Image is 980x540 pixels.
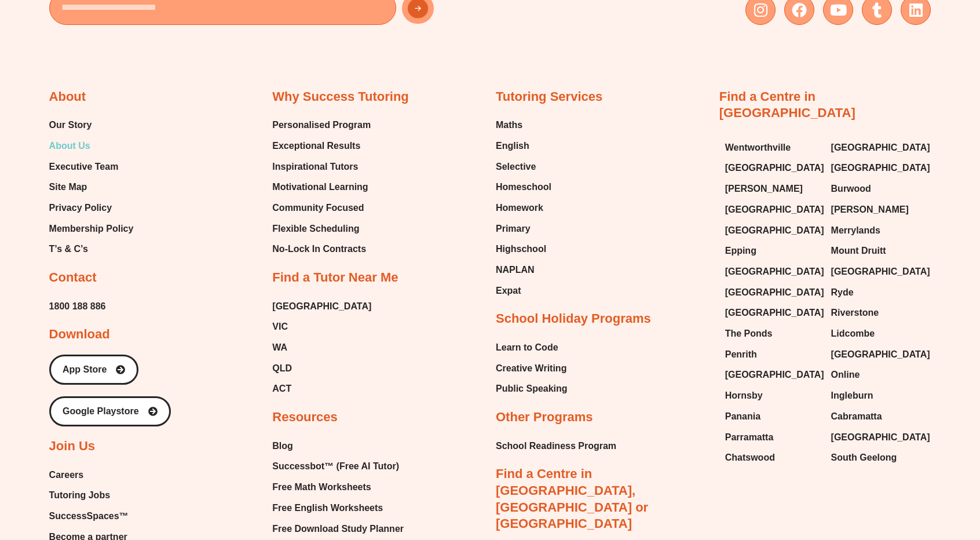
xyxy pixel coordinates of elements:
[272,499,383,517] span: Free English Worksheets
[496,137,529,155] span: English
[831,180,926,198] a: Burwood
[725,304,824,322] span: [GEOGRAPHIC_DATA]
[49,438,95,455] h2: Join Us
[725,346,757,363] span: Penrith
[496,240,551,258] a: Highschool
[272,437,293,455] span: Blog
[63,407,139,416] span: Google Playstore
[49,487,149,504] a: Tutoring Jobs
[49,199,112,217] span: Privacy Policy
[272,158,371,176] a: Inspirational Tutors
[725,263,824,280] span: [GEOGRAPHIC_DATA]
[272,298,371,315] span: [GEOGRAPHIC_DATA]
[831,139,930,156] span: [GEOGRAPHIC_DATA]
[272,479,411,496] a: Free Math Worksheets
[496,116,522,134] span: Maths
[831,304,926,322] a: Riverstone
[725,222,824,239] span: [GEOGRAPHIC_DATA]
[49,508,149,525] a: SuccessSpaces™
[831,346,926,363] a: [GEOGRAPHIC_DATA]
[725,222,820,239] a: [GEOGRAPHIC_DATA]
[496,409,593,426] h2: Other Programs
[496,282,551,300] a: Expat
[787,409,980,540] iframe: Chat Widget
[725,263,820,280] a: [GEOGRAPHIC_DATA]
[272,360,292,377] span: QLD
[725,387,820,404] a: Hornsby
[49,240,134,258] a: T’s & C’s
[496,360,566,377] span: Creative Writing
[831,304,879,322] span: Riverstone
[831,201,926,218] a: [PERSON_NAME]
[272,178,368,196] span: Motivational Learning
[49,508,129,525] span: SuccessSpaces™
[496,339,568,356] a: Learn to Code
[831,366,860,384] span: Online
[831,263,926,280] a: [GEOGRAPHIC_DATA]
[272,458,411,475] a: Successbot™ (Free AI Tutor)
[725,159,820,177] a: [GEOGRAPHIC_DATA]
[49,116,134,134] a: Our Story
[49,355,138,385] a: App Store
[496,466,648,531] a: Find a Centre in [GEOGRAPHIC_DATA], [GEOGRAPHIC_DATA] or [GEOGRAPHIC_DATA]
[725,366,824,384] span: [GEOGRAPHIC_DATA]
[272,360,371,377] a: QLD
[831,222,926,239] a: Merrylands
[725,180,803,198] span: [PERSON_NAME]
[725,408,760,425] span: Panania
[725,449,775,466] span: Chatswood
[272,380,371,397] a: ACT
[49,199,134,217] a: Privacy Policy
[272,380,291,397] span: ACT
[496,380,568,397] span: Public Speaking
[49,137,90,155] span: About Us
[63,365,107,374] span: App Store
[725,449,820,466] a: Chatswood
[725,242,820,260] a: Epping
[49,487,110,504] span: Tutoring Jobs
[496,339,558,356] span: Learn to Code
[272,479,371,496] span: Free Math Worksheets
[272,499,411,517] a: Free English Worksheets
[725,159,824,177] span: [GEOGRAPHIC_DATA]
[831,180,871,198] span: Burwood
[496,137,551,155] a: English
[496,116,551,134] a: Maths
[49,396,171,426] a: Google Playstore
[725,387,763,404] span: Hornsby
[49,89,86,105] h2: About
[49,269,97,286] h2: Contact
[272,269,398,286] h2: Find a Tutor Near Me
[496,311,651,327] h2: School Holiday Programs
[496,178,551,196] span: Homeschool
[725,325,820,342] a: The Ponds
[831,325,926,342] a: Lidcombe
[831,222,880,239] span: Merrylands
[49,466,149,484] a: Careers
[272,116,371,134] a: Personalised Program
[272,220,359,238] span: Flexible Scheduling
[719,89,855,121] a: Find a Centre in [GEOGRAPHIC_DATA]
[272,137,360,155] span: Exceptional Results
[831,159,930,177] span: [GEOGRAPHIC_DATA]
[49,326,110,343] h2: Download
[831,284,854,301] span: Ryde
[49,220,134,238] a: Membership Policy
[496,261,551,279] a: NAPLAN
[725,304,820,322] a: [GEOGRAPHIC_DATA]
[272,199,364,217] span: Community Focused
[831,346,930,363] span: [GEOGRAPHIC_DATA]
[49,158,119,176] span: Executive Team
[272,178,371,196] a: Motivational Learning
[725,201,820,218] a: [GEOGRAPHIC_DATA]
[49,240,88,258] span: T’s & C’s
[49,158,134,176] a: Executive Team
[49,298,106,315] a: 1800 188 886
[725,139,791,156] span: Wentworthville
[272,158,358,176] span: Inspirational Tutors
[272,89,409,105] h2: Why Success Tutoring
[725,366,820,384] a: [GEOGRAPHIC_DATA]
[272,339,371,356] a: WA
[272,409,338,426] h2: Resources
